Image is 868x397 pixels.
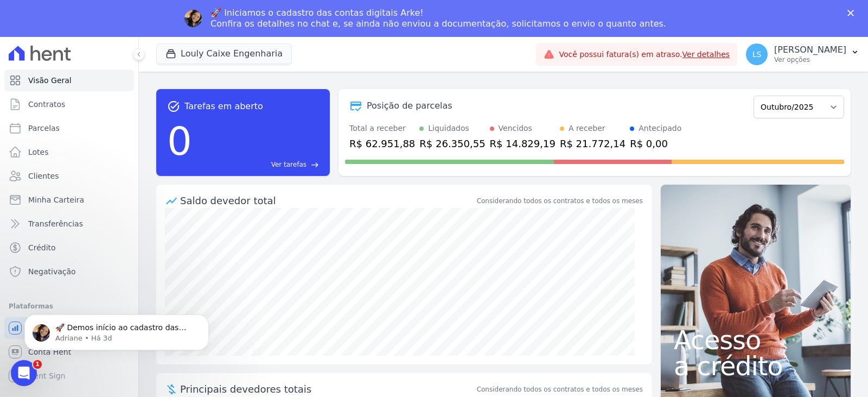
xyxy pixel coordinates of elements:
span: task_alt [167,100,180,113]
span: Clientes [28,171,59,181]
div: R$ 26.350,55 [419,136,485,151]
a: Conta Hent [4,341,134,363]
span: Visão Geral [28,75,72,86]
div: R$ 14.829,19 [490,136,556,151]
span: Lotes [28,147,49,157]
a: Negativação [4,261,134,282]
p: Ver opções [774,55,846,64]
button: LS [PERSON_NAME] Ver opções [737,39,868,70]
a: Parcelas [4,117,134,139]
span: Considerando todos os contratos e todos os meses [477,385,643,394]
div: R$ 62.951,88 [349,136,415,151]
iframe: Intercom notifications mensagem [8,292,225,368]
span: 1 [33,360,42,369]
span: LS [752,51,762,58]
span: Minha Carteira [28,194,84,205]
span: Ver tarefas [271,160,307,169]
a: Minha Carteira [4,189,134,211]
p: Message from Adriane, sent Há 3d [47,42,187,52]
span: Você possui fatura(s) em atraso. [559,49,730,60]
span: Contratos [28,99,65,110]
div: Considerando todos os contratos e todos os meses [477,196,643,206]
span: Principais devedores totais [180,382,475,396]
div: Posição de parcelas [367,99,452,112]
span: Parcelas [28,123,60,134]
a: Clientes [4,165,134,187]
span: Acesso [674,327,838,353]
div: 0 [167,113,192,169]
div: A receber [569,123,605,134]
button: Louly Caixe Engenharia [156,43,292,64]
span: a crédito [674,353,838,379]
div: Fechar [847,10,858,16]
a: Lotes [4,141,134,163]
p: [PERSON_NAME] [774,45,846,55]
div: R$ 0,00 [630,136,681,151]
div: Saldo devedor total [180,193,475,208]
div: Antecipado [639,123,681,134]
a: Ver tarefas east [196,160,319,169]
span: Transferências [28,218,83,229]
div: Vencidos [499,123,532,134]
a: Contratos [4,93,134,115]
a: Ver detalhes [682,50,730,59]
span: east [311,161,319,169]
a: Visão Geral [4,70,134,91]
div: Liquidados [428,123,469,134]
a: Transferências [4,213,134,235]
span: Negativação [28,266,76,277]
div: 🚀 Iniciamos o cadastro das contas digitais Arke! Confira os detalhes no chat e, se ainda não envi... [210,8,666,29]
div: Total a receber [349,123,415,134]
a: Crédito [4,237,134,259]
span: Tarefas em aberto [184,100,263,113]
iframe: Intercom live chat [11,360,37,386]
div: R$ 21.772,14 [560,136,626,151]
span: 🚀 Demos início ao cadastro das Contas Digitais Arke! Iniciamos a abertura para clientes do modelo... [47,31,185,256]
img: Profile image for Adriane [184,10,202,27]
a: Recebíveis [4,317,134,339]
span: Crédito [28,242,56,253]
